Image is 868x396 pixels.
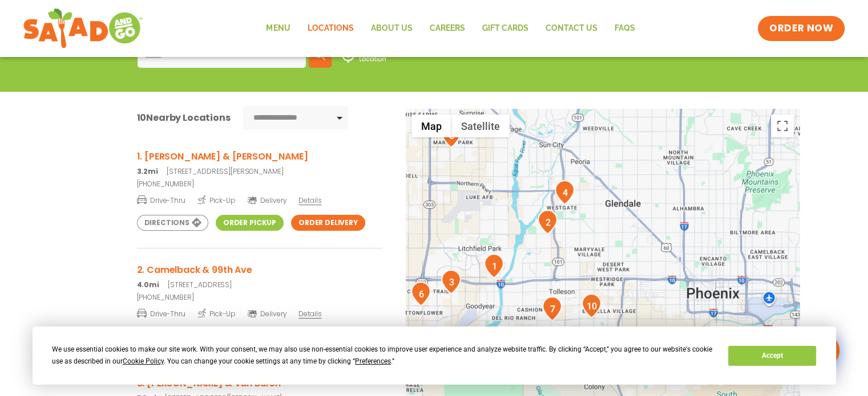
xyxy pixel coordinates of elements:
[542,296,562,321] div: 7
[536,15,605,42] a: Contact Us
[451,115,510,137] button: Show satellite imagery
[411,281,431,306] div: 6
[137,111,147,124] span: 10
[257,15,298,42] a: Menu
[758,16,845,41] a: ORDER NOW
[291,215,365,231] a: Order Delivery
[137,194,185,206] span: Drive-Thru
[298,195,321,205] span: Details
[137,308,185,319] span: Drive-Thru
[137,149,382,177] a: 1. [PERSON_NAME] & [PERSON_NAME] 3.2mi[STREET_ADDRESS][PERSON_NAME]
[197,308,236,319] span: Pick-Up
[298,309,321,319] span: Details
[421,15,473,42] a: Careers
[52,344,714,368] div: We use essential cookies to make our site work. With your consent, we may also use non-essential ...
[484,254,504,278] div: 1
[216,215,284,231] a: Order Pickup
[137,263,382,290] a: 2. Camelback & 99th Ave 4.0mi[STREET_ADDRESS]
[728,346,816,366] button: Accept
[137,292,382,303] a: [PHONE_NUMBER]
[257,15,643,42] nav: Menu
[137,191,382,206] a: Drive-Thru Pick-Up Delivery Details
[538,210,558,234] div: 2
[247,195,286,206] span: Delivery
[441,270,461,294] div: 3
[137,166,158,176] strong: 3.2mi
[769,22,833,35] span: ORDER NOW
[137,263,382,277] h3: 2. Camelback & 99th Ave
[137,305,382,319] a: Drive-Thru Pick-Up Delivery Details
[771,115,794,137] button: Toggle fullscreen view
[473,15,536,42] a: GIFT CARDS
[123,357,164,365] span: Cookie Policy
[605,15,643,42] a: FAQs
[137,280,159,289] strong: 4.0mi
[23,6,143,51] img: new-SAG-logo-768×292
[362,15,421,42] a: About Us
[582,293,601,318] div: 10
[137,149,382,164] h3: 1. [PERSON_NAME] & [PERSON_NAME]
[298,15,362,42] a: Locations
[137,166,382,177] p: [STREET_ADDRESS][PERSON_NAME]
[137,111,231,125] div: Nearby Locations
[137,179,382,189] a: [PHONE_NUMBER]
[411,115,451,137] button: Show street map
[555,180,575,205] div: 4
[355,357,391,365] span: Preferences
[197,194,236,206] span: Pick-Up
[137,280,382,290] p: [STREET_ADDRESS]
[33,326,836,385] div: Cookie Consent Prompt
[137,215,208,231] a: Directions
[247,309,286,319] span: Delivery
